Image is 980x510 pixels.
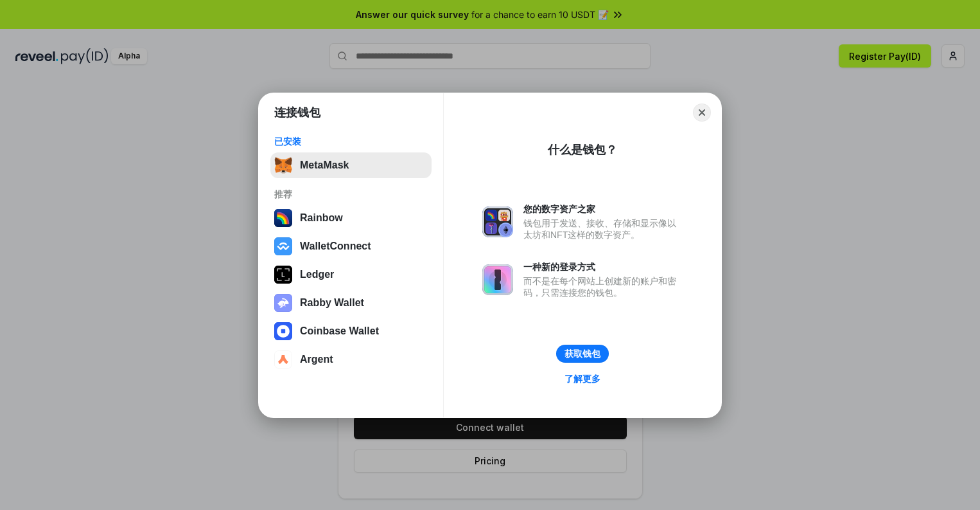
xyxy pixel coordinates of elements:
img: svg+xml,%3Csvg%20width%3D%2228%22%20height%3D%2228%22%20viewBox%3D%220%200%2028%2028%22%20fill%3D... [274,322,292,340]
button: Argent [270,347,432,372]
button: 获取钱包 [556,345,609,363]
h1: 连接钱包 [274,105,320,120]
div: MetaMask [300,159,349,171]
div: Rainbow [300,212,343,224]
button: Rainbow [270,205,432,231]
div: 推荐 [274,188,428,200]
div: 获取钱包 [564,348,600,360]
div: WalletConnect [300,241,371,252]
div: Argent [300,354,333,365]
img: svg+xml,%3Csvg%20fill%3D%22none%22%20height%3D%2233%22%20viewBox%3D%220%200%2035%2033%22%20width%... [274,156,292,174]
img: svg+xml,%3Csvg%20xmlns%3D%22http%3A%2F%2Fwww.w3.org%2F2000%2Fsvg%22%20width%3D%2228%22%20height%3... [274,266,292,284]
img: svg+xml,%3Csvg%20width%3D%2228%22%20height%3D%2228%22%20viewBox%3D%220%200%2028%2028%22%20fill%3D... [274,237,292,255]
button: MetaMask [270,152,432,178]
div: 了解更多 [564,373,600,385]
div: 一种新的登录方式 [523,261,683,273]
img: svg+xml,%3Csvg%20xmlns%3D%22http%3A%2F%2Fwww.w3.org%2F2000%2Fsvg%22%20fill%3D%22none%22%20viewBox... [274,294,292,312]
a: 了解更多 [557,370,608,387]
button: Close [693,104,711,122]
img: svg+xml,%3Csvg%20width%3D%22120%22%20height%3D%22120%22%20viewBox%3D%220%200%20120%20120%22%20fil... [274,209,292,227]
img: svg+xml,%3Csvg%20xmlns%3D%22http%3A%2F%2Fwww.w3.org%2F2000%2Fsvg%22%20fill%3D%22none%22%20viewBox... [482,206,513,237]
div: Ledger [300,269,334,280]
button: WalletConnect [270,233,432,259]
div: 什么是钱包？ [548,142,617,158]
button: Ledger [270,262,432,287]
div: Rabby Wallet [300,297,364,309]
button: Rabby Wallet [270,290,432,316]
div: 钱包用于发送、接收、存储和显示像以太坊和NFT这样的数字资产。 [523,217,683,241]
div: Coinbase Wallet [300,325,379,337]
div: 您的数字资产之家 [523,203,683,215]
img: svg+xml,%3Csvg%20width%3D%2228%22%20height%3D%2228%22%20viewBox%3D%220%200%2028%2028%22%20fill%3D... [274,351,292,369]
img: svg+xml,%3Csvg%20xmlns%3D%22http%3A%2F%2Fwww.w3.org%2F2000%2Fsvg%22%20fill%3D%22none%22%20viewBox... [482,264,513,295]
div: 而不是在每个网站上创建新的账户和密码，只需连接您的钱包。 [523,275,683,298]
button: Coinbase Wallet [270,318,432,344]
div: 已安装 [274,136,428,147]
